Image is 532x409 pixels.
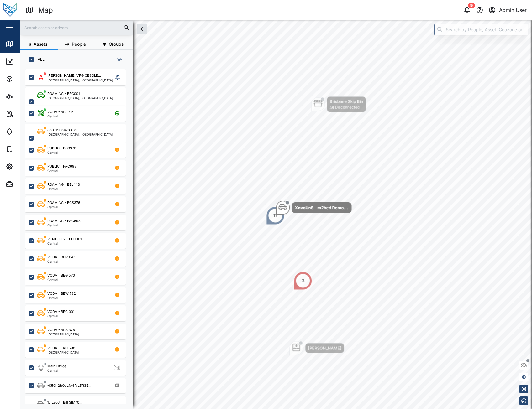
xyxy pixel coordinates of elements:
[47,309,74,314] div: VODA - BFC 001
[16,181,35,188] div: Admin
[47,351,79,354] div: [GEOGRAPHIC_DATA]
[20,20,532,409] canvas: Map
[16,128,36,135] div: Alarms
[289,341,344,355] div: Map marker
[499,6,527,14] div: Admin User
[308,345,341,351] div: [PERSON_NAME]
[47,345,75,351] div: VODA - FAC 698
[34,42,47,46] span: Assets
[34,57,45,62] label: ALL
[266,206,285,225] div: Map marker
[330,98,363,105] div: Brisbane Skip Bin
[302,277,304,284] div: 3
[47,278,75,281] div: Central
[47,187,80,190] div: Central
[47,314,74,318] div: Central
[47,73,101,78] div: [PERSON_NAME] VFG OBSOLE...
[295,204,349,211] div: XnvoUnS - m2bed Demo...
[47,255,76,260] div: VODA - BCV 645
[109,42,124,46] span: Groups
[434,24,528,35] input: Search by People, Asset, Geozone or Place
[47,133,113,136] div: [GEOGRAPHIC_DATA], [GEOGRAPHIC_DATA]
[16,40,30,47] div: Map
[47,109,74,115] div: VODA - BGL 715
[468,3,475,8] div: 15
[335,105,360,111] div: Disconnected
[47,96,113,100] div: [GEOGRAPHIC_DATA], [GEOGRAPHIC_DATA]
[72,42,86,46] span: People
[47,79,113,82] div: [GEOGRAPHIC_DATA], [GEOGRAPHIC_DATA]
[38,5,53,16] div: Map
[16,163,39,170] div: Settings
[47,333,79,336] div: [GEOGRAPHIC_DATA]
[16,75,36,82] div: Assets
[273,212,277,219] div: 17
[25,67,133,404] div: grid
[47,364,66,369] div: Main Office
[47,218,81,224] div: ROAMING - FAC698
[47,260,76,263] div: Central
[24,23,129,32] input: Search assets or drivers
[47,127,77,133] div: 863719064783179
[47,236,82,242] div: VENTURI 2 - BFC001
[47,169,76,172] div: Central
[47,91,80,96] div: ROAMING - BFC001
[47,291,76,296] div: VODA - BEW 732
[293,271,312,290] div: Map marker
[47,205,80,209] div: Central
[311,96,366,112] div: Map marker
[47,200,80,205] div: ROAMING - BGS376
[16,111,38,117] div: Reports
[47,273,75,278] div: VODA - BEG 570
[47,224,81,227] div: Central
[47,146,76,151] div: PUBLIC - BGS376
[47,369,66,372] div: Central
[47,242,82,245] div: Central
[47,164,76,169] div: PUBLIC - FAC698
[47,383,91,388] div: -S50h2hQozfA6Riz5R3E...
[488,6,527,14] button: Admin User
[47,327,75,333] div: VODA - BGS 376
[47,296,76,299] div: Central
[47,182,80,187] div: ROAMING - BEL443
[16,58,45,65] div: Dashboard
[47,400,82,405] div: 1qlLe0J - Bill SIM70...
[47,151,76,154] div: Central
[276,201,352,215] div: Map marker
[3,3,17,17] img: Main Logo
[16,146,34,153] div: Tasks
[47,115,74,118] div: Central
[16,93,31,100] div: Sites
